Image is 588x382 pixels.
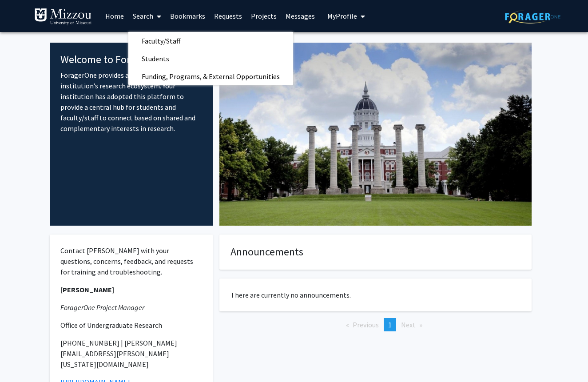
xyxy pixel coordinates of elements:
p: Office of Undergraduate Research [60,320,202,330]
span: Faculty/Staff [128,32,194,50]
p: [PHONE_NUMBER] | [PERSON_NAME][EMAIL_ADDRESS][PERSON_NAME][US_STATE][DOMAIN_NAME] [60,338,202,370]
strong: [PERSON_NAME] [60,285,114,294]
p: ForagerOne provides an entry point into our institution’s research ecosystem. Your institution ha... [60,70,202,134]
p: There are currently no announcements. [230,290,520,300]
a: Requests [210,0,246,32]
a: Faculty/Staff [128,34,293,48]
a: Messages [281,0,319,32]
p: Contact [PERSON_NAME] with your questions, concerns, feedback, and requests for training and trou... [60,245,202,277]
a: Funding, Programs, & External Opportunities [128,70,293,83]
span: Previous [353,320,379,329]
h4: Announcements [230,246,520,259]
a: Projects [246,0,281,32]
em: ForagerOne Project Manager [60,303,144,312]
a: Bookmarks [166,0,210,32]
img: Cover Image [219,43,532,226]
span: Students [128,50,183,68]
img: University of Missouri Logo [34,8,92,26]
span: 1 [388,320,392,329]
span: Next [401,320,416,329]
a: Students [128,52,293,65]
img: ForagerOne Logo [505,10,560,24]
span: My Profile [327,12,357,20]
span: Funding, Programs, & External Opportunities [128,68,293,85]
h4: Welcome to ForagerOne [60,53,202,66]
iframe: Chat [7,342,38,375]
a: Home [101,0,128,32]
ul: Pagination [219,318,532,331]
a: Search [128,0,166,32]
